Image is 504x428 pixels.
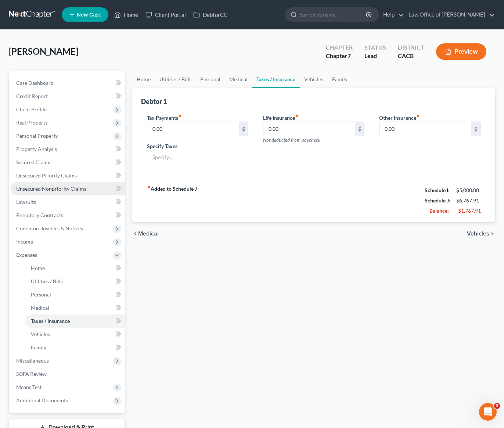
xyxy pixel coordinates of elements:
label: Specify Taxes [147,142,177,150]
span: Personal [31,291,51,298]
strong: Schedule J: [425,197,450,204]
div: Status [364,43,386,52]
span: Vehicles [31,331,50,337]
span: 7 [348,52,351,59]
i: fiber_manual_record [295,114,299,118]
span: Not deducted from paycheck [263,137,320,143]
span: Vehicles [467,231,489,237]
a: Utilities / Bills [25,275,125,288]
span: Property Analysis [16,146,57,152]
label: Tax Payments [147,114,182,122]
span: Case Dashboard [16,80,54,86]
a: Vehicles [25,328,125,341]
div: Chapter [326,52,353,60]
div: -$1,767.91 [456,207,480,215]
input: Search by name... [300,8,367,21]
div: $ [239,122,248,136]
span: Additional Documents [16,397,68,403]
span: Secured Claims [16,159,51,165]
strong: Balance: [429,208,449,214]
span: Medical [138,231,159,237]
span: Unsecured Priority Claims [16,172,77,179]
a: Personal [196,71,225,88]
div: District [398,43,424,52]
span: 3 [494,403,500,409]
strong: Added to Schedule J [147,185,197,216]
a: Home [111,8,142,21]
span: [PERSON_NAME] [9,46,78,57]
span: Personal Property [16,133,58,139]
button: Vehicles chevron_right [467,231,495,237]
span: Means Test [16,384,42,390]
a: Personal [25,288,125,301]
span: Unsecured Nonpriority Claims [16,186,86,192]
a: Medical [25,301,125,314]
a: Lawsuits [10,195,125,209]
span: Codebtors Insiders & Notices [16,225,83,231]
a: Vehicles [300,71,328,88]
input: -- [147,122,239,136]
span: Expenses [16,252,37,258]
i: fiber_manual_record [147,185,151,189]
span: Income [16,238,33,245]
a: Credit Report [10,90,125,103]
a: Home [132,71,155,88]
span: Real Property [16,119,48,126]
input: Specify... [147,150,248,164]
a: Taxes / Insurance [252,71,300,88]
a: Law Office of [PERSON_NAME] [405,8,495,21]
div: Chapter [326,43,353,52]
a: Executory Contracts [10,209,125,222]
input: -- [379,122,471,136]
i: chevron_right [489,231,495,237]
div: Lead [364,52,386,60]
label: Other Insurance [379,114,420,122]
span: Home [31,265,45,271]
span: Family [31,344,46,350]
span: Executory Contracts [16,212,63,218]
iframe: Intercom live chat [479,403,497,421]
a: Unsecured Priority Claims [10,169,125,182]
label: Life Insurance [263,114,299,122]
button: chevron_left Medical [132,231,159,237]
a: Help [379,8,404,21]
div: $6,767.91 [456,197,480,204]
span: SOFA Review [16,371,47,377]
a: Family [25,341,125,354]
a: Case Dashboard [10,76,125,90]
span: Miscellaneous [16,357,49,364]
a: Secured Claims [10,156,125,169]
a: Client Portal [142,8,190,21]
span: Lawsuits [16,199,36,205]
input: -- [263,122,355,136]
a: Medical [225,71,252,88]
div: $ [471,122,480,136]
div: $ [355,122,364,136]
span: Taxes / Insurance [31,318,70,324]
span: New Case [77,12,101,18]
span: Client Profile [16,106,47,112]
i: fiber_manual_record [178,114,182,118]
a: Home [25,262,125,275]
a: Taxes / Insurance [25,314,125,328]
a: Family [328,71,352,88]
i: chevron_left [132,231,138,237]
span: Credit Report [16,93,48,99]
a: Property Analysis [10,143,125,156]
span: Medical [31,305,49,311]
a: Unsecured Nonpriority Claims [10,182,125,195]
a: Utilities / Bills [155,71,196,88]
a: SOFA Review [10,367,125,381]
button: Preview [436,43,486,60]
span: Utilities / Bills [31,278,63,284]
div: $5,000.00 [456,187,480,194]
a: DebtorCC [190,8,231,21]
div: Debtor 1 [141,97,167,106]
i: fiber_manual_record [416,114,420,118]
strong: Schedule I: [425,187,450,193]
div: CACB [398,52,424,60]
